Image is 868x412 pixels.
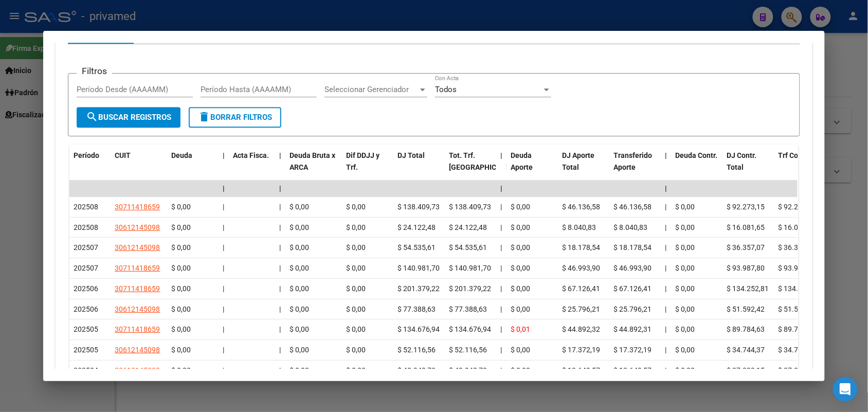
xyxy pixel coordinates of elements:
[675,223,695,231] span: $ 0,00
[511,325,530,333] span: $ 0,01
[223,284,224,293] span: |
[346,151,379,171] span: Dif DDJJ y Trf.
[290,284,309,293] span: $ 0,00
[778,366,816,374] span: $ 27.299,15
[397,203,440,211] span: $ 138.409,73
[346,203,366,211] span: $ 0,00
[290,264,309,272] span: $ 0,00
[511,151,533,171] span: Deuda Aporte
[290,151,335,171] span: Deuda Bruta x ARCA
[496,145,507,190] datatable-header-cell: |
[675,264,695,272] span: $ 0,00
[74,203,98,211] span: 202508
[665,264,666,272] span: |
[558,145,609,190] datatable-header-cell: DJ Aporte Total
[661,145,671,190] datatable-header-cell: |
[223,366,224,374] span: |
[613,284,652,293] span: $ 67.126,41
[562,305,600,313] span: $ 25.796,21
[279,151,281,159] span: |
[562,284,600,293] span: $ 67.126,41
[346,223,366,231] span: $ 0,00
[171,203,191,211] span: $ 0,00
[346,264,366,272] span: $ 0,00
[397,366,436,374] span: $ 40.948,72
[233,151,269,159] span: Acta Fisca.
[774,145,825,190] datatable-header-cell: Trf Contr.
[449,151,519,171] span: Tot. Trf. [GEOGRAPHIC_DATA]
[279,325,281,333] span: |
[397,243,436,252] span: $ 54.535,61
[613,243,652,252] span: $ 18.178,54
[171,264,191,272] span: $ 0,00
[198,113,272,122] span: Borrar Filtros
[449,203,491,211] span: $ 138.409,73
[562,151,594,171] span: DJ Aporte Total
[346,305,366,313] span: $ 0,00
[665,223,666,231] span: |
[74,243,98,252] span: 202507
[397,284,440,293] span: $ 201.379,22
[613,223,647,231] span: $ 8.040,83
[290,203,309,211] span: $ 0,00
[449,325,491,333] span: $ 134.676,94
[74,151,99,159] span: Período
[346,284,366,293] span: $ 0,00
[665,243,666,252] span: |
[500,305,502,313] span: |
[507,145,558,190] datatable-header-cell: Deuda Aporte
[171,284,191,293] span: $ 0,00
[449,243,487,252] span: $ 54.535,61
[562,223,596,231] span: $ 8.040,83
[290,325,309,333] span: $ 0,00
[449,284,491,293] span: $ 201.379,22
[727,264,765,272] span: $ 93.987,80
[665,151,667,159] span: |
[111,145,167,190] datatable-header-cell: CUIT
[275,145,285,190] datatable-header-cell: |
[449,305,487,313] span: $ 77.388,63
[171,243,191,252] span: $ 0,00
[279,284,281,293] span: |
[778,243,816,252] span: $ 36.357,07
[778,305,816,313] span: $ 51.592,42
[77,107,180,128] button: Buscar Registros
[115,305,160,313] span: 30612145098
[115,264,160,272] span: 30711418659
[562,325,600,333] span: $ 44.892,32
[778,284,820,293] span: $ 134.252,81
[613,264,652,272] span: $ 46.993,90
[500,284,502,293] span: |
[562,366,600,374] span: $ 13.649,57
[279,305,281,313] span: |
[290,223,309,231] span: $ 0,00
[397,151,425,159] span: DJ Total
[223,223,224,231] span: |
[74,264,98,272] span: 202507
[675,203,695,211] span: $ 0,00
[675,243,695,252] span: $ 0,00
[609,145,661,190] datatable-header-cell: Transferido Aporte
[511,366,530,374] span: $ 0,00
[346,325,366,333] span: $ 0,00
[675,284,695,293] span: $ 0,00
[778,223,816,231] span: $ 16.081,65
[727,366,765,374] span: $ 27.299,15
[342,145,393,190] datatable-header-cell: Dif DDJJ y Trf.
[665,366,666,374] span: |
[223,184,225,192] span: |
[115,284,160,293] span: 30711418659
[727,243,765,252] span: $ 36.357,07
[511,243,530,252] span: $ 0,00
[223,305,224,313] span: |
[665,184,667,192] span: |
[435,85,457,94] span: Todos
[613,203,652,211] span: $ 46.136,58
[613,151,652,171] span: Transferido Aporte
[511,305,530,313] span: $ 0,00
[727,305,765,313] span: $ 51.592,42
[223,151,225,159] span: |
[675,325,695,333] span: $ 0,00
[727,223,765,231] span: $ 16.081,65
[778,203,816,211] span: $ 92.273,15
